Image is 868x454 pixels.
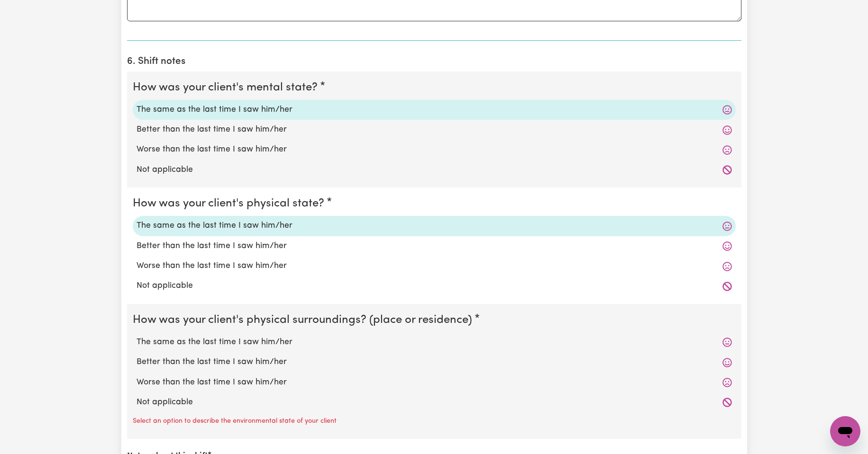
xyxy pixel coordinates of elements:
[830,416,860,446] iframe: Button to launch messaging window, conversation in progress
[137,240,732,252] label: Better than the last time I saw him/her
[133,79,321,96] legend: How was your client's mental state?
[137,376,732,389] label: Worse than the last time I saw him/her
[137,220,732,232] label: The same as the last time I saw him/her
[133,195,328,212] legend: How was your client's physical state?
[137,143,732,156] label: Worse than the last time I saw him/her
[137,124,732,136] label: Better than the last time I saw him/her
[133,416,337,427] p: Select an option to describe the environmental state of your client
[137,336,732,348] label: The same as the last time I saw him/her
[137,260,732,272] label: Worse than the last time I saw him/her
[127,56,741,68] h2: 6. Shift notes
[137,356,732,368] label: Better than the last time I saw him/her
[133,312,476,329] legend: How was your client's physical surroundings? (place or residence)
[137,280,732,292] label: Not applicable
[137,164,732,176] label: Not applicable
[137,396,732,409] label: Not applicable
[137,104,732,116] label: The same as the last time I saw him/her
